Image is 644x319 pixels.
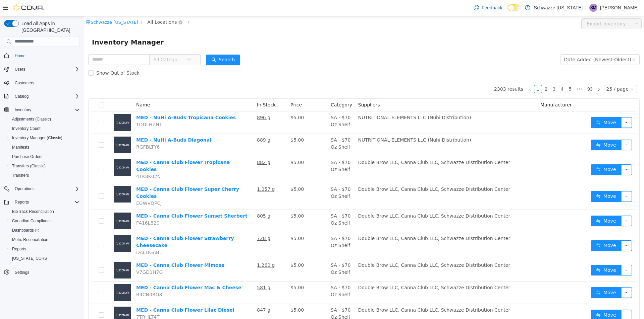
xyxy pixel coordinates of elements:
[52,121,127,127] a: MED - NuHi A-Buds Diagonal
[534,4,583,12] p: Schwazze [US_STATE]
[244,288,272,310] td: SA - $70 Oz Shelf
[9,226,42,234] a: Dashboards
[207,170,220,176] span: $5.00
[12,218,52,224] span: Canadian Compliance
[7,254,83,263] button: [US_STATE] CCRS
[12,173,29,178] span: Transfers
[12,185,37,193] button: Operations
[207,86,218,91] span: Price
[9,153,80,161] span: Purchase Orders
[12,106,80,114] span: Inventory
[507,4,522,11] input: Dark Mode
[9,245,29,253] a: Reports
[274,220,427,225] span: Double Brow LLC, Canna Club LLC, Schwazze Distribution Center
[52,246,141,252] a: MED - Canna Club Flower Mimosa
[52,234,78,239] span: DALDGABL
[1,105,83,114] button: Inventory
[9,153,45,161] a: Purchase Orders
[497,2,547,13] button: Export Inventory
[537,224,548,235] button: icon: ellipsis
[57,4,58,9] span: /
[274,144,427,149] span: Double Brow LLC, Canna Club LLC, Schwazze Distribution Center
[207,197,220,203] span: $5.00
[15,107,31,112] span: Inventory
[7,124,83,133] button: Inventory Count
[483,69,490,77] a: 5
[173,144,186,149] u: 882 g
[7,216,83,226] button: Canadian Compliance
[7,235,83,244] button: Metrc Reconciliation
[442,69,450,77] li: Previous Page
[9,226,80,234] span: Dashboards
[52,298,76,304] span: 7TRHLT4T
[507,224,538,235] button: icon: swapMove
[173,197,186,203] u: 805 g
[207,246,220,252] span: $5.00
[52,144,146,156] a: MED - Canna Club Flower Tropicana Cookies
[507,294,538,304] button: icon: swapMove
[10,54,58,60] span: Show Out of Stock
[52,106,78,111] span: TDDLHZN1
[9,171,80,179] span: Transfers
[12,185,80,193] span: Operations
[523,69,545,77] div: 25 / page
[15,200,29,205] span: Reports
[52,220,150,232] a: MED - Canna Club Flower Strawberry Cheesecake
[548,42,552,46] i: icon: down
[207,220,220,225] span: $5.00
[173,170,191,176] u: 1,057 g
[173,220,186,225] u: 728 g
[13,4,44,11] img: Cova
[9,115,80,123] span: Adjustments (Classic)
[207,99,220,104] span: $5.00
[589,4,597,12] div: Steph Morales
[12,65,28,73] button: Users
[9,217,80,225] span: Canadian Compliance
[12,145,29,150] span: Manifests
[467,69,474,77] a: 3
[4,48,80,295] nav: Complex example
[52,99,152,104] a: MED - NuHi A-Buds Tropicana Cookies
[537,271,548,282] button: icon: ellipsis
[501,69,511,77] a: 93
[52,291,150,297] a: MED - Canna Club Flower Lilac Diesel
[12,154,43,159] span: Purchase Orders
[9,143,32,151] a: Manifests
[274,246,427,252] span: Double Brow LLC, Canna Club LLC, Schwazze Distribution Center
[9,134,80,142] span: Inventory Manager (Classic)
[173,246,191,252] u: 1,260 g
[207,121,220,127] span: $5.00
[52,269,157,274] a: MED - Canna Club Flower Mac & Cheese
[12,198,32,206] button: Reports
[9,236,51,244] a: Metrc Reconciliation
[507,101,538,112] button: icon: swapMove
[7,114,83,124] button: Adjustments (Classic)
[52,128,76,134] span: RGFBLTY6
[480,38,547,49] div: Date Added (Newest-Oldest)
[207,291,220,297] span: $5.00
[537,249,548,259] button: icon: ellipsis
[12,106,34,114] button: Inventory
[274,170,427,176] span: Double Brow LLC, Canna Club LLC, Schwazze Distribution Center
[173,269,186,274] u: 581 g
[274,291,427,297] span: Double Brow LLC, Canna Club LLC, Schwazze Distribution Center
[173,291,186,297] u: 847 g
[1,92,83,101] button: Catalog
[547,2,558,13] button: icon: ellipsis
[52,204,75,210] span: F416L820
[30,268,47,285] img: MED - Canna Club Flower Mac & Cheese placeholder
[244,216,272,243] td: SA - $70 Oz Shelf
[173,99,186,104] u: 896 g
[52,197,164,203] a: MED - Canna Club Flower Sunset Sherbert
[30,170,47,186] img: MED - Canna Club Flower Super Cherry Cookies placeholder
[173,86,192,91] span: In Stock
[15,186,35,191] span: Operations
[12,52,80,60] span: Home
[244,194,272,216] td: SA - $70 Oz Shelf
[9,115,54,123] a: Adjustments (Classic)
[95,4,99,8] i: icon: close-circle
[12,126,41,131] span: Inventory Count
[1,51,83,61] button: Home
